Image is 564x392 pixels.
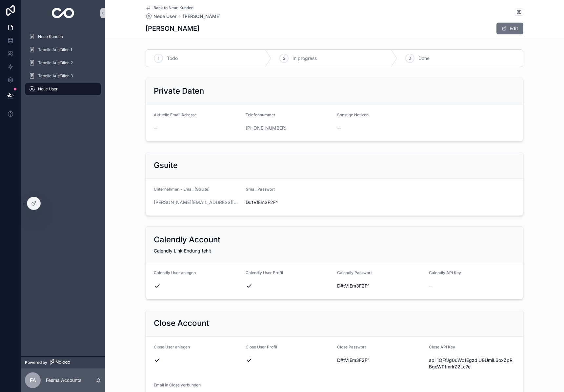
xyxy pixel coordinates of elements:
[496,23,523,34] button: Edit
[38,34,63,39] span: Neue Kunden
[429,345,455,349] span: Close API Key
[38,73,73,79] span: Tabelle Ausfüllen 3
[167,55,178,62] span: Todo
[154,270,196,275] span: Calendly User anlegen
[183,13,221,20] a: [PERSON_NAME]
[146,5,193,10] a: Back to Neue Kunden
[337,125,341,131] span: --
[246,125,287,131] a: [PHONE_NUMBER]
[429,283,433,289] span: --
[154,234,220,245] h2: Calendly Account
[25,360,47,365] span: Powered by
[154,125,158,131] span: --
[30,376,36,384] span: FA
[429,270,461,275] span: Calendly API Key
[25,70,101,82] a: Tabelle Ausfüllen 3
[246,345,277,349] span: Close User Profil
[429,357,515,370] span: api_1QFfJg0uWo1EgzdiU8UmiI.6oxZpRBgeWPfmrlrZ2Lc7e
[418,55,430,62] span: Done
[337,357,424,364] span: D#tV!Em3F2F^
[154,383,201,387] span: Email in Close verbunden
[337,345,366,349] span: Close Passwort
[154,86,204,96] h2: Private Daten
[25,44,101,56] a: Tabelle Ausfüllen 1
[337,283,424,289] span: D#tV!Em3F2F^
[337,270,372,275] span: Calendly Passwort
[158,56,159,61] span: 1
[337,112,369,117] span: Sonstige Notizen
[154,187,210,192] span: Unternehmen - Email (GSuite)
[246,270,283,275] span: Calendly User Profil
[38,47,72,52] span: Tabelle Ausfüllen 1
[25,31,101,43] a: Neue Kunden
[154,199,240,206] a: [PERSON_NAME][EMAIL_ADDRESS][DOMAIN_NAME]
[154,345,190,349] span: Close User anlegen
[146,13,176,20] a: Neue User
[154,112,197,117] span: Aktuelle Email Adresse
[153,5,193,10] span: Back to Neue Kunden
[292,55,317,62] span: In progress
[146,24,199,33] h1: [PERSON_NAME]
[25,57,101,69] a: Tabelle Ausfüllen 2
[283,56,285,61] span: 2
[25,83,101,95] a: Neue User
[153,13,176,20] span: Neue User
[21,26,105,103] div: scrollable content
[52,8,74,18] img: App logo
[409,56,411,61] span: 3
[38,60,73,65] span: Tabelle Ausfüllen 2
[154,160,178,171] h2: Gsuite
[246,187,275,192] span: Gmail Passwort
[21,356,105,368] a: Powered by
[38,86,58,92] span: Neue User
[154,248,211,253] span: Calendly Link Endung fehlt
[246,112,275,117] span: Telefonnummer
[246,199,332,206] span: D#tV!Em3F2F^
[46,377,81,383] p: Fesma Accounts
[154,318,209,328] h2: Close Account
